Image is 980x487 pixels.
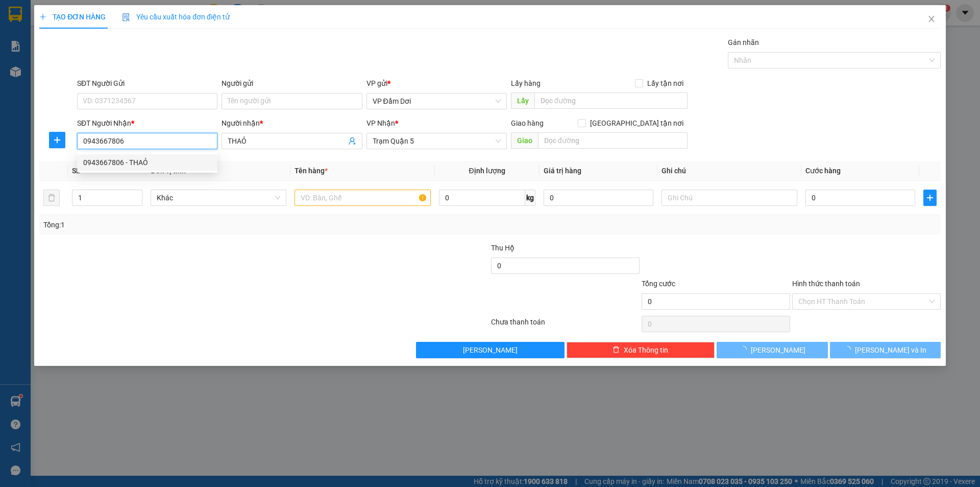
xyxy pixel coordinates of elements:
span: delete [612,346,620,354]
input: VD: Bàn, Ghế [295,190,430,206]
button: [PERSON_NAME] [416,342,565,358]
button: plus [49,132,65,148]
span: Giá trị hàng [544,167,581,175]
div: Người gửi [222,78,362,89]
span: Giao hàng [511,119,544,127]
div: 0943667806 - THAỎ [83,157,211,168]
button: plus [923,190,937,206]
input: Dọc đường [538,132,688,149]
div: Tổng: 1 [43,219,378,230]
label: Gán nhãn [728,38,759,47]
li: Hotline: 02839552959 [95,38,427,51]
span: plus [39,13,46,20]
button: [PERSON_NAME] và In [830,342,941,358]
img: logo.jpg [13,13,64,64]
span: Lấy [511,92,534,109]
span: Cước hàng [805,167,841,175]
div: SĐT Người Nhận [77,118,217,129]
th: Ghi chú [657,161,801,181]
img: icon [122,13,130,21]
span: Lấy hàng [511,79,541,87]
button: delete [43,190,60,206]
span: Khác [157,190,280,205]
div: 0943667806 - THAỎ [77,154,217,171]
button: [PERSON_NAME] [717,342,827,358]
span: close [927,15,936,23]
div: Chưa thanh toán [490,316,641,334]
span: kg [525,190,535,206]
span: Lấy tận nơi [643,78,688,89]
span: Định lượng [469,167,505,175]
span: plus [50,136,65,144]
input: Ghi Chú [661,190,797,206]
span: [PERSON_NAME] và In [855,344,926,356]
div: Người nhận [222,118,362,129]
span: TẠO ĐƠN HÀNG [39,13,106,21]
label: Hình thức thanh toán [792,280,860,288]
span: Yêu cầu xuất hóa đơn điện tử [122,13,230,21]
span: Tổng cước [642,280,675,288]
div: SĐT Người Gửi [77,78,217,89]
input: Dọc đường [534,92,688,109]
input: 0 [544,190,653,206]
span: loading [844,346,855,353]
li: 26 Phó Cơ Điều, Phường 12 [95,25,427,38]
span: Tên hàng [295,167,328,175]
span: SL [72,167,80,175]
span: loading [740,346,751,353]
span: plus [924,194,936,202]
button: Close [917,5,946,34]
span: VP Nhận [366,119,395,127]
span: [GEOGRAPHIC_DATA] tận nơi [586,118,688,129]
span: [PERSON_NAME] [463,344,518,356]
span: Giao [511,132,538,149]
span: VP Đầm Dơi [373,94,501,109]
button: deleteXóa Thông tin [567,342,715,358]
span: [PERSON_NAME] [751,344,805,356]
span: user-add [348,137,356,145]
span: Trạm Quận 5 [373,133,501,149]
div: VP gửi [366,78,507,89]
span: Thu Hộ [491,244,514,252]
span: Xóa Thông tin [624,344,668,356]
b: GỬI : VP Đầm Dơi [13,74,123,91]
